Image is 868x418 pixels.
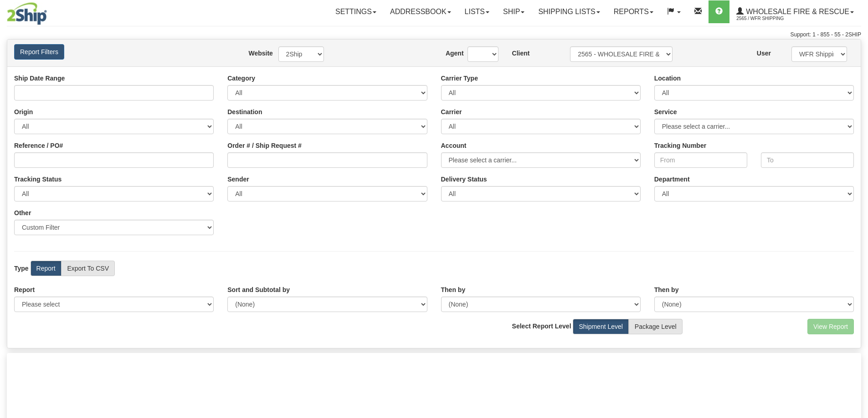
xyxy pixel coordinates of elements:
[14,285,35,294] label: Report
[227,175,249,184] label: Sender
[531,0,606,23] a: Shipping lists
[654,152,747,168] input: From
[14,74,65,83] label: Ship Date Range
[573,319,629,334] label: Shipment Level
[512,322,571,331] label: Select Report Level
[14,264,29,273] label: Type
[458,0,496,23] a: Lists
[441,141,467,150] label: Account
[14,107,33,116] label: Origin
[736,14,805,23] span: 2565 / WFR Shipping
[441,285,466,294] label: Then by
[729,0,861,23] a: WHOLESALE FIRE & RESCUE 2565 / WFR Shipping
[14,208,31,217] label: Other
[629,319,683,334] label: Package Level
[654,74,681,83] label: Location
[14,175,62,184] label: Tracking Status
[761,152,854,168] input: To
[807,319,854,334] button: View Report
[227,285,290,294] label: Sort and Subtotal by
[441,107,462,116] label: Carrier
[383,0,458,23] a: Addressbook
[441,175,487,184] label: Please ensure data set in report has been RECENTLY tracked from your Shipment History
[248,49,264,58] label: Website
[446,49,454,58] label: Agent
[654,175,690,184] label: Department
[757,49,771,58] label: User
[744,8,849,15] span: WHOLESALE FIRE & RESCUE
[61,261,115,276] label: Export To CSV
[329,0,383,23] a: Settings
[14,141,63,150] label: Reference / PO#
[7,31,861,39] div: Support: 1 - 855 - 55 - 2SHIP
[654,107,677,116] label: Service
[227,141,302,150] label: Order # / Ship Request #
[441,74,478,83] label: Carrier Type
[496,0,531,23] a: Ship
[227,107,262,116] label: Destination
[654,285,679,294] label: Then by
[441,186,641,201] select: Please ensure data set in report has been RECENTLY tracked from your Shipment History
[607,0,660,23] a: Reports
[31,261,62,276] label: Report
[512,49,530,58] label: Client
[7,2,47,25] img: logo2565.jpg
[654,141,706,150] label: Tracking Number
[227,74,255,83] label: Category
[14,44,64,60] button: Report Filters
